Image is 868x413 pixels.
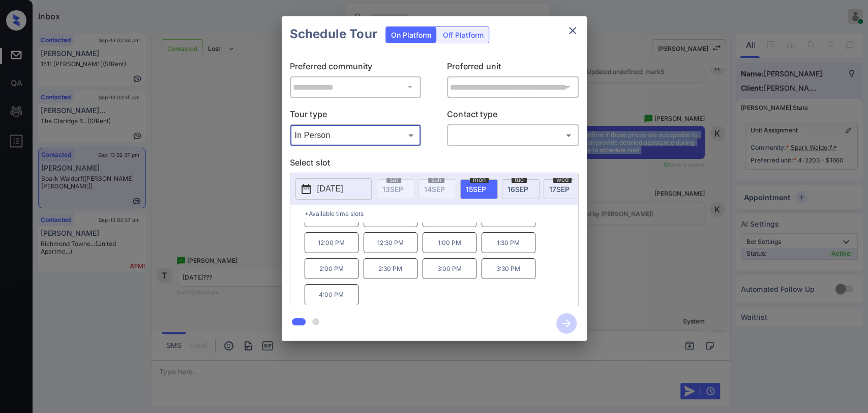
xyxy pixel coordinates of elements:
[364,258,417,279] p: 2:30 PM
[482,232,535,253] p: 1:30 PM
[447,60,579,76] p: Preferred unit
[305,205,578,223] p: *Available time slots
[305,258,358,279] p: 2:00 PM
[550,310,583,337] button: btn-next
[470,177,489,183] span: mon
[562,20,583,41] button: close
[364,232,417,253] p: 12:30 PM
[423,232,476,253] p: 1:00 PM
[512,177,527,183] span: tue
[292,127,419,144] div: In Person
[305,232,358,253] p: 12:00 PM
[290,156,579,173] p: Select slot
[549,185,570,194] span: 17 SEP
[544,179,581,199] div: date-select
[295,178,372,200] button: [DATE]
[282,16,385,52] h2: Schedule Tour
[447,108,579,124] p: Contact type
[482,258,535,279] p: 3:30 PM
[305,284,358,305] p: 4:00 PM
[507,185,528,194] span: 16 SEP
[438,27,489,43] div: Off Platform
[466,185,486,194] span: 15 SEP
[502,179,540,199] div: date-select
[317,183,343,195] p: [DATE]
[553,177,572,183] span: wed
[386,27,436,43] div: On Platform
[460,179,498,199] div: date-select
[290,108,422,124] p: Tour type
[290,60,422,76] p: Preferred community
[423,258,476,279] p: 3:00 PM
